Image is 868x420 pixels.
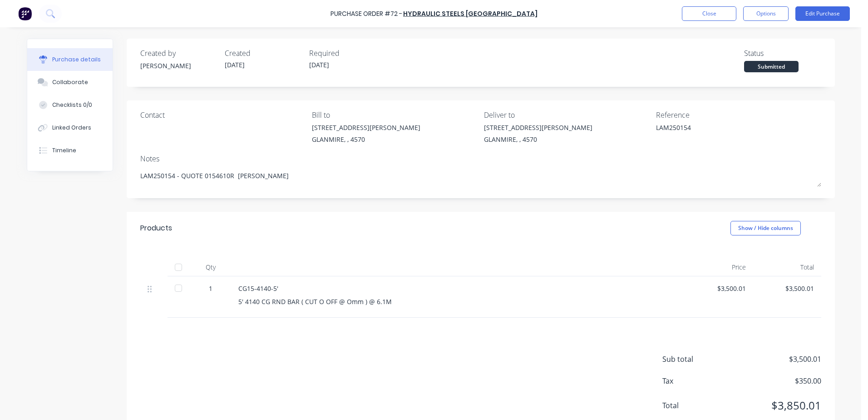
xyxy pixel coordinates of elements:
div: Bill to [312,110,477,120]
div: [STREET_ADDRESS][PERSON_NAME] [484,123,592,132]
div: Linked Orders [52,124,91,132]
span: $3,850.01 [730,397,821,414]
div: Submitted [744,61,799,72]
div: GLANMIRE, , 4570 [312,135,420,144]
div: [STREET_ADDRESS][PERSON_NAME] [312,123,420,132]
div: $3,500.01 [692,284,746,293]
textarea: LAM250154 [656,123,769,143]
div: [PERSON_NAME] [140,61,217,70]
div: Purchase details [52,55,101,64]
div: Notes [140,153,821,164]
span: $3,500.01 [730,354,821,365]
img: Factory [18,7,32,20]
div: GLANMIRE, , 4570 [484,135,592,144]
span: $350.00 [730,375,821,386]
div: Deliver to [484,110,649,120]
span: Total [662,400,730,411]
div: 1 [197,284,224,293]
div: Price [685,258,753,276]
div: Reference [656,110,821,120]
div: $3,500.01 [760,284,814,293]
textarea: LAM250154 - QUOTE 0154610R [PERSON_NAME] [140,166,821,187]
div: Contact [140,110,306,120]
div: Checklists 0/0 [52,101,92,109]
button: Close [682,6,736,21]
div: Created by [140,48,217,59]
span: Sub total [662,354,730,365]
div: Products [140,223,172,234]
div: Timeline [52,146,76,155]
div: 5' 4140 CG RND BAR ( CUT O OFF @ Omm ) @ 6.1M [238,297,678,306]
button: Options [743,6,789,21]
div: Status [744,48,821,59]
div: Purchase Order #72 - [330,9,402,19]
span: Tax [662,375,730,386]
button: Show / Hide columns [730,221,801,235]
button: Collaborate [27,71,113,94]
button: Edit Purchase [795,6,850,21]
button: Timeline [27,139,113,162]
div: CG15-4140-5' [238,284,678,293]
div: Collaborate [52,78,88,86]
button: Linked Orders [27,116,113,139]
div: Required [309,48,386,59]
div: Created [225,48,302,59]
button: Purchase details [27,48,113,71]
button: Checklists 0/0 [27,94,113,116]
div: Total [753,258,821,276]
div: Qty [190,258,231,276]
a: Hydraulic Steels [GEOGRAPHIC_DATA] [403,9,538,18]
